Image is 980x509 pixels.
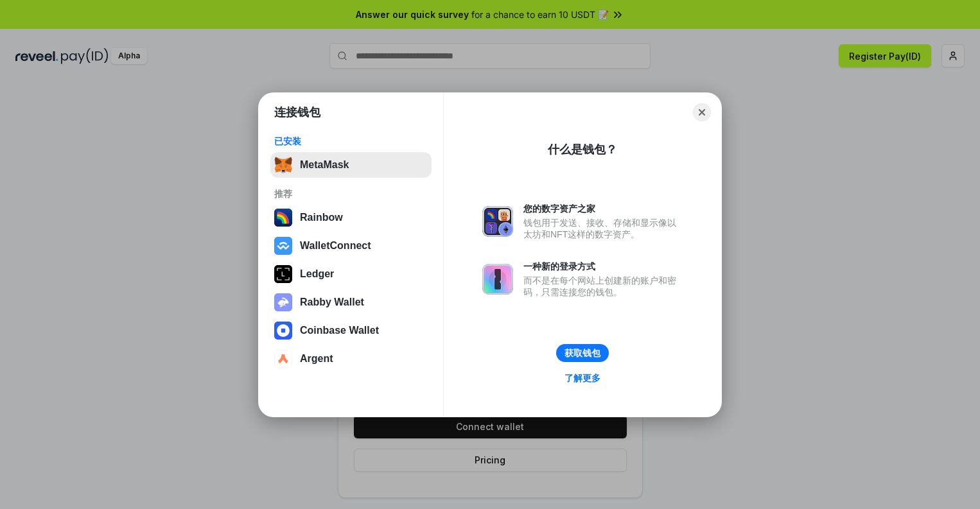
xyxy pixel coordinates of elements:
div: Rainbow [300,212,343,223]
div: Ledger [300,268,334,280]
img: svg+xml,%3Csvg%20width%3D%22120%22%20height%3D%22120%22%20viewBox%3D%220%200%20120%20120%22%20fil... [274,209,292,227]
img: svg+xml,%3Csvg%20width%3D%2228%22%20height%3D%2228%22%20viewBox%3D%220%200%2028%2028%22%20fill%3D... [274,350,292,368]
div: 推荐 [274,188,428,200]
button: Ledger [270,261,432,287]
button: Rainbow [270,205,432,230]
button: MetaMask [270,152,432,178]
img: svg+xml,%3Csvg%20width%3D%2228%22%20height%3D%2228%22%20viewBox%3D%220%200%2028%2028%22%20fill%3D... [274,237,292,255]
div: 了解更多 [564,372,600,384]
div: Argent [300,353,333,365]
h1: 连接钱包 [274,105,320,120]
a: 了解更多 [557,370,608,386]
button: Close [693,103,711,121]
button: 获取钱包 [556,344,609,362]
button: Rabby Wallet [270,289,432,315]
img: svg+xml,%3Csvg%20xmlns%3D%22http%3A%2F%2Fwww.w3.org%2F2000%2Fsvg%22%20fill%3D%22none%22%20viewBox... [274,293,292,311]
div: MetaMask [300,159,349,171]
button: Argent [270,346,432,372]
div: 您的数字资产之家 [523,203,683,214]
img: svg+xml,%3Csvg%20xmlns%3D%22http%3A%2F%2Fwww.w3.org%2F2000%2Fsvg%22%20fill%3D%22none%22%20viewBox... [482,206,513,237]
div: 获取钱包 [564,347,600,359]
button: WalletConnect [270,233,432,259]
div: Coinbase Wallet [300,325,379,336]
div: Rabby Wallet [300,297,364,308]
img: svg+xml,%3Csvg%20xmlns%3D%22http%3A%2F%2Fwww.w3.org%2F2000%2Fsvg%22%20fill%3D%22none%22%20viewBox... [482,264,513,295]
img: svg+xml,%3Csvg%20xmlns%3D%22http%3A%2F%2Fwww.w3.org%2F2000%2Fsvg%22%20width%3D%2228%22%20height%3... [274,265,292,283]
button: Coinbase Wallet [270,318,432,343]
div: 已安装 [274,135,428,147]
div: WalletConnect [300,240,371,252]
img: svg+xml,%3Csvg%20width%3D%2228%22%20height%3D%2228%22%20viewBox%3D%220%200%2028%2028%22%20fill%3D... [274,322,292,340]
div: 什么是钱包？ [548,142,617,157]
div: 而不是在每个网站上创建新的账户和密码，只需连接您的钱包。 [523,275,683,298]
img: svg+xml,%3Csvg%20fill%3D%22none%22%20height%3D%2233%22%20viewBox%3D%220%200%2035%2033%22%20width%... [274,156,292,174]
div: 一种新的登录方式 [523,261,683,272]
div: 钱包用于发送、接收、存储和显示像以太坊和NFT这样的数字资产。 [523,217,683,240]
